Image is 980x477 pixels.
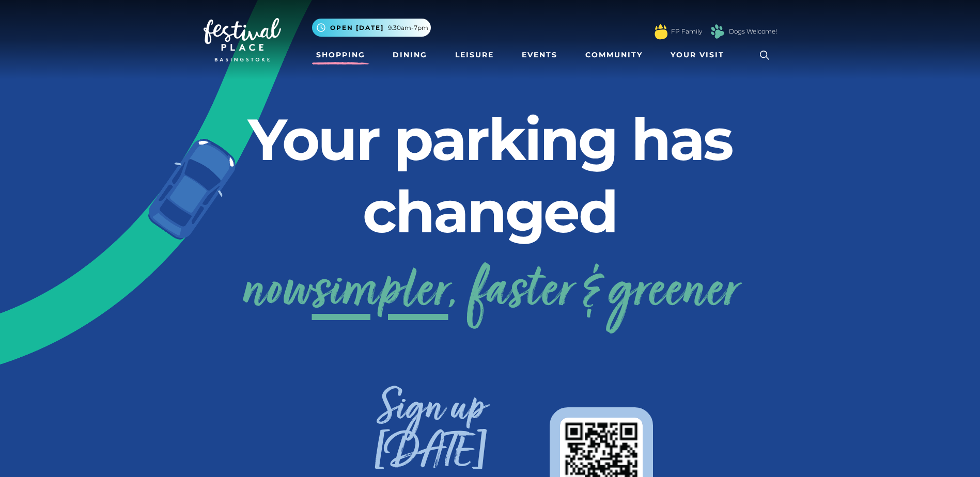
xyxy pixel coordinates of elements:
[671,27,702,36] a: FP Family
[204,103,777,248] h2: Your parking has changed
[312,45,369,65] a: Shopping
[518,45,562,65] a: Events
[312,251,448,334] span: simpler
[388,45,431,65] a: Dining
[204,18,281,61] img: Festival Place Logo
[312,19,431,37] button: Open [DATE] 9.30am-7pm
[330,23,384,33] span: Open [DATE]
[581,45,647,65] a: Community
[451,45,498,65] a: Leisure
[729,27,777,36] a: Dogs Welcome!
[671,50,724,60] span: Your Visit
[388,23,428,33] span: 9.30am-7pm
[666,45,734,65] a: Your Visit
[242,251,738,334] a: nowsimpler, faster & greener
